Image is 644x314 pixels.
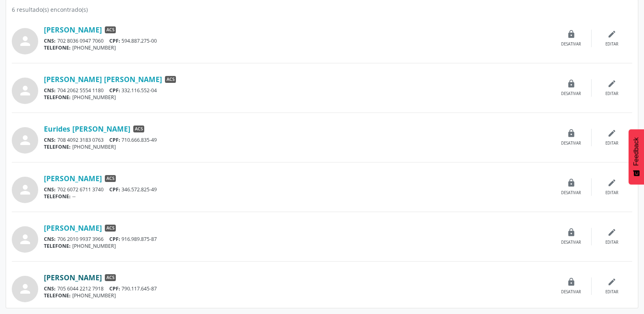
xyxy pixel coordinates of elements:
[605,41,618,47] div: Editar
[109,87,120,94] span: CPF:
[44,285,551,292] div: 705 6044 2212 7918 790.117.645-87
[12,5,632,14] div: 6 resultado(s) encontrado(s)
[633,137,640,166] span: Feedback
[44,44,551,51] div: [PHONE_NUMBER]
[18,182,33,197] i: person
[18,133,33,147] i: person
[44,186,551,193] div: 702 6072 6711 3740 346.572.825-49
[18,232,33,247] i: person
[18,282,33,296] i: person
[44,37,551,44] div: 702 8036 0947 7060 594.887.275-00
[607,178,616,187] i: edit
[133,126,144,133] span: ACS
[44,273,102,282] a: [PERSON_NAME]
[109,37,120,44] span: CPF:
[105,225,116,232] span: ACS
[44,285,56,292] span: CNS:
[605,289,618,295] div: Editar
[44,124,130,133] a: Eurides [PERSON_NAME]
[605,240,618,245] div: Editar
[44,136,56,143] span: CNS:
[44,37,56,44] span: CNS:
[44,186,56,193] span: CNS:
[44,193,551,200] div: --
[605,91,618,97] div: Editar
[18,83,33,98] i: person
[105,175,116,182] span: ACS
[105,26,116,34] span: ACS
[109,186,120,193] span: CPF:
[44,236,551,243] div: 706 2010 9937 3966 916.989.875-87
[567,277,576,286] i: lock
[109,136,120,143] span: CPF:
[109,236,120,243] span: CPF:
[109,285,120,292] span: CPF:
[44,75,162,84] a: [PERSON_NAME] [PERSON_NAME]
[567,30,576,39] i: lock
[567,129,576,138] i: lock
[567,178,576,187] i: lock
[44,25,102,34] a: [PERSON_NAME]
[44,292,71,299] span: TELEFONE:
[44,87,551,94] div: 704 2062 5554 1180 332.116.552-04
[44,174,102,183] a: [PERSON_NAME]
[44,94,551,101] div: [PHONE_NUMBER]
[18,34,33,48] i: person
[561,190,581,196] div: Desativar
[607,79,616,88] i: edit
[44,143,551,150] div: [PHONE_NUMBER]
[44,94,71,101] span: TELEFONE:
[44,236,56,243] span: CNS:
[561,141,581,146] div: Desativar
[567,79,576,88] i: lock
[629,129,644,184] button: Feedback - Mostrar pesquisa
[607,129,616,138] i: edit
[607,277,616,286] i: edit
[561,240,581,245] div: Desativar
[605,141,618,146] div: Editar
[44,143,71,150] span: TELEFONE:
[561,289,581,295] div: Desativar
[165,76,176,83] span: ACS
[44,44,71,51] span: TELEFONE:
[44,243,551,249] div: [PHONE_NUMBER]
[105,274,116,282] span: ACS
[567,228,576,237] i: lock
[44,193,71,200] span: TELEFONE:
[607,30,616,39] i: edit
[44,223,102,232] a: [PERSON_NAME]
[44,136,551,143] div: 708 4092 3183 0763 710.666.835-49
[605,190,618,196] div: Editar
[44,292,551,299] div: [PHONE_NUMBER]
[561,41,581,47] div: Desativar
[44,87,56,94] span: CNS:
[607,228,616,237] i: edit
[44,243,71,249] span: TELEFONE:
[561,91,581,97] div: Desativar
